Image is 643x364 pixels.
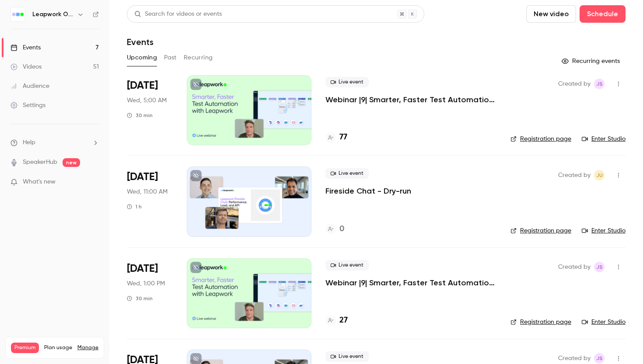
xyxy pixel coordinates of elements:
button: Recurring events [558,54,626,68]
li: help-dropdown-opener [10,138,99,147]
span: Created by [558,79,591,89]
a: Registration page [510,318,571,326]
div: 30 min [127,295,153,302]
img: Leapwork Online Event [11,7,25,21]
a: Webinar |9| Smarter, Faster Test Automation with Leapwork | [GEOGRAPHIC_DATA] | Q3 2025 [325,277,496,288]
button: Schedule [580,5,626,23]
a: Registration page [510,226,571,235]
a: Registration page [510,135,571,143]
a: Enter Studio [582,318,626,326]
div: Audience [10,82,49,90]
a: Fireside Chat - Dry-run [325,186,411,196]
span: Wed, 5:00 AM [127,96,167,105]
span: Live event [325,77,369,87]
h1: Events [127,37,154,47]
span: Created by [558,170,591,180]
button: New video [526,5,576,23]
span: Live event [325,351,369,362]
div: Settings [10,101,45,110]
a: 0 [325,223,344,235]
span: JS [596,262,603,272]
h4: 77 [339,132,347,143]
span: JU [596,170,603,180]
span: Jaynesh Singh [594,262,605,272]
h4: 0 [339,223,344,235]
span: Created by [558,262,591,272]
span: What's new [23,177,56,187]
div: 1 h [127,203,142,210]
a: Webinar |9| Smarter, Faster Test Automation with Leapwork | EMEA | Q3 2025 [325,94,496,105]
span: JS [596,79,603,89]
span: JS [596,353,603,364]
span: Help [23,138,35,147]
div: 30 min [127,112,153,119]
a: 27 [325,315,348,326]
button: Past [164,51,177,65]
span: Premium [11,343,39,353]
span: Janel Urena [594,170,605,180]
span: Live event [325,260,369,270]
span: [DATE] [127,262,158,276]
div: Sep 24 Wed, 1:00 PM (America/New York) [127,258,173,328]
a: 77 [325,132,347,143]
div: Search for videos or events [134,10,222,19]
span: Wed, 1:00 PM [127,279,165,288]
span: Live event [325,168,369,179]
a: Enter Studio [582,135,626,143]
div: Sep 24 Wed, 10:00 AM (Europe/London) [127,75,173,145]
span: Plan usage [44,344,72,351]
button: Upcoming [127,51,157,65]
a: Manage [77,344,98,351]
span: [DATE] [127,170,158,184]
button: Recurring [184,51,213,65]
h6: Leapwork Online Event [32,10,73,19]
span: Wed, 11:00 AM [127,187,168,196]
a: Enter Studio [582,226,626,235]
span: new [63,158,80,167]
div: Videos [10,62,42,71]
span: Created by [558,353,591,364]
span: [DATE] [127,79,158,93]
span: Jaynesh Singh [594,79,605,89]
div: Events [10,43,41,52]
h4: 27 [339,315,348,326]
span: Jaynesh Singh [594,353,605,364]
iframe: Noticeable Trigger [88,178,99,186]
a: SpeakerHub [23,158,57,167]
div: Sep 24 Wed, 11:00 AM (America/New York) [127,166,173,236]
